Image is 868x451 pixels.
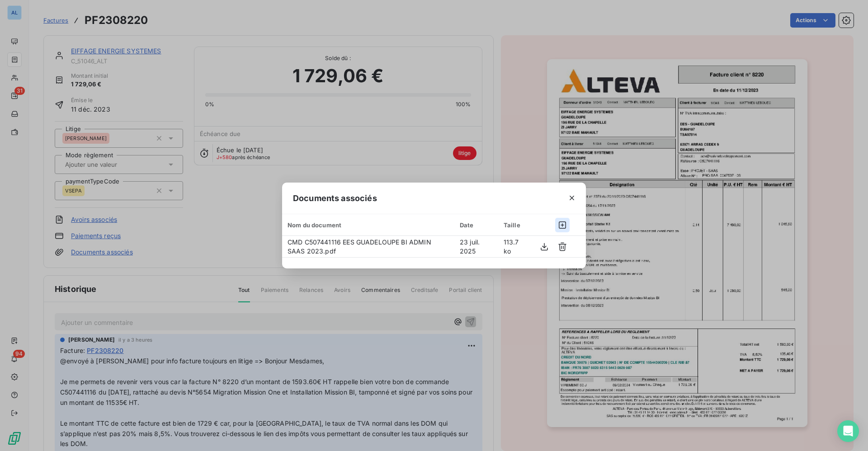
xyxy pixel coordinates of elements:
[837,420,859,442] div: Open Intercom Messenger
[460,221,493,229] div: Date
[504,238,519,255] span: 113.7 ko
[288,238,431,255] span: CMD C507441116 EES GUADELOUPE BI ADMIN SAAS 2023.pdf
[460,238,480,255] span: 23 juil. 2025
[293,192,377,204] span: Documents associés
[288,221,449,229] div: Nom du document
[504,221,526,229] div: Taille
